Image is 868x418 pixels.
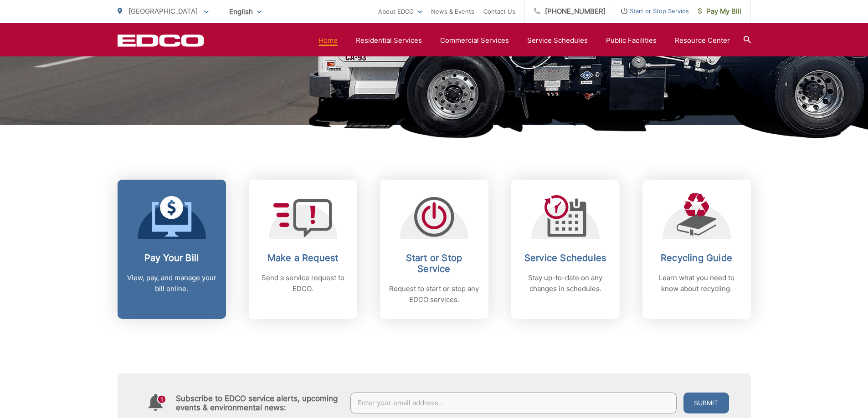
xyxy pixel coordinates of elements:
[440,35,509,46] a: Commercial Services
[118,34,204,47] a: EDCD logo. Return to the homepage.
[683,393,729,413] button: Submit
[389,283,479,305] p: Request to start or stop any EDCO services.
[127,252,217,263] h2: Pay Your Bill
[431,6,474,17] a: News & Events
[520,272,611,294] p: Stay up-to-date on any changes in schedules.
[128,7,198,15] span: [GEOGRAPHIC_DATA]
[606,35,657,46] a: Public Facilities
[698,6,741,17] span: Pay My Bill
[118,180,226,319] a: Pay Your Bill View, pay, and manage your bill online.
[127,272,217,294] p: View, pay, and manage your bill online.
[520,252,611,263] h2: Service Schedules
[258,252,348,263] h2: Make a Request
[318,35,338,46] a: Home
[258,272,348,294] p: Send a service request to EDCO.
[511,180,620,319] a: Service Schedules Stay up-to-date on any changes in schedules.
[675,35,730,46] a: Resource Center
[389,252,479,274] h2: Start or Stop Service
[176,394,342,412] h4: Subscribe to EDCO service alerts, upcoming events & environmental news:
[378,6,422,17] a: About EDCO
[652,272,742,294] p: Learn what you need to know about recycling.
[249,180,357,319] a: Make a Request Send a service request to EDCO.
[642,180,751,319] a: Recycling Guide Learn what you need to know about recycling.
[483,6,515,17] a: Contact Us
[350,393,677,413] input: Enter your email address...
[652,252,742,263] h2: Recycling Guide
[527,35,588,46] a: Service Schedules
[222,4,268,20] span: English
[356,35,422,46] a: Residential Services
